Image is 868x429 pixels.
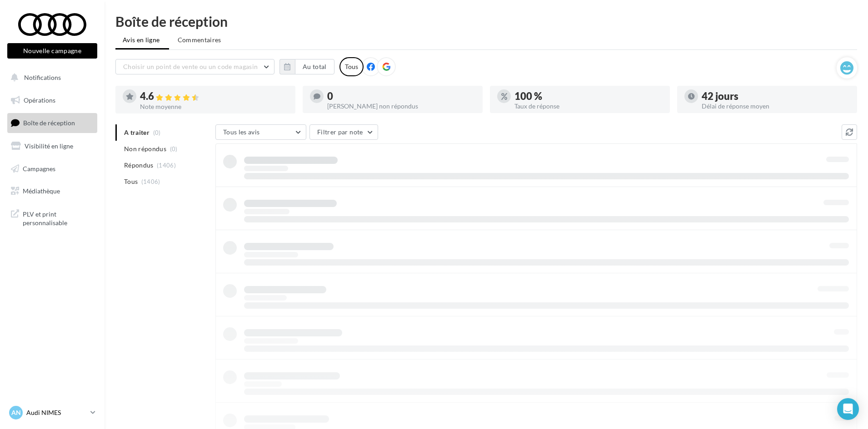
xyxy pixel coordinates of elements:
button: Notifications [5,68,95,87]
a: Médiathèque [5,182,99,201]
div: Note moyenne [140,104,288,110]
div: 4.6 [140,91,288,102]
span: AN [11,408,21,417]
a: Campagnes [5,159,99,178]
div: Délai de réponse moyen [702,103,850,109]
a: Opérations [5,91,99,110]
span: (1406) [157,162,176,169]
div: Taux de réponse [514,103,663,109]
a: PLV et print personnalisable [5,204,99,231]
div: 42 jours [702,91,850,101]
a: Boîte de réception [5,113,99,133]
a: AN Audi NIMES [7,404,97,421]
button: Choisir un point de vente ou un code magasin [115,59,274,74]
span: PLV et print personnalisable [23,208,94,227]
div: Tous [339,57,364,76]
span: Commentaires [178,36,221,44]
span: Choisir un point de vente ou un code magasin [123,63,258,70]
button: Au total [279,59,334,74]
span: Répondus [124,161,154,170]
div: 0 [327,91,475,101]
span: Médiathèque [23,187,60,195]
button: Au total [295,59,334,74]
span: Opérations [24,96,55,104]
span: Campagnes [23,164,55,172]
div: Boîte de réception [115,15,857,28]
button: Nouvelle campagne [7,43,97,59]
span: Visibilité en ligne [25,142,73,150]
span: Tous [124,177,138,186]
div: 100 % [514,91,663,101]
span: Non répondus [124,144,166,153]
span: (0) [170,145,178,153]
span: Notifications [24,74,61,81]
span: (1406) [141,178,160,185]
div: [PERSON_NAME] non répondus [327,103,475,109]
p: Audi NIMES [26,408,87,417]
span: Boîte de réception [23,119,75,127]
div: Open Intercom Messenger [837,398,859,420]
a: Visibilité en ligne [5,137,99,156]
